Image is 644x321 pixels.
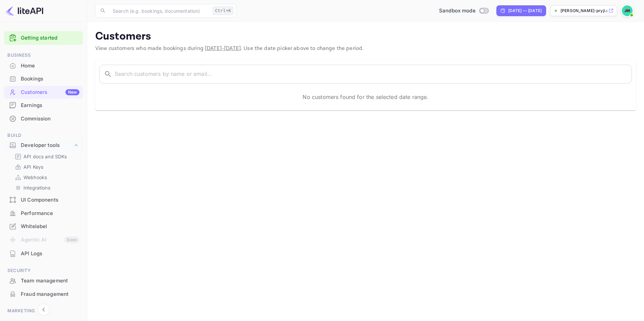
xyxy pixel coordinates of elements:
span: View customers who made bookings during . Use the date picker above to change the period. [95,45,364,52]
div: Whitelabel [21,223,79,230]
div: Getting started [4,31,83,45]
div: [DATE] — [DATE] [508,8,542,14]
div: Developer tools [4,140,83,151]
div: Developer tools [21,142,73,149]
span: Build [4,132,83,139]
div: API Logs [21,250,79,258]
a: Getting started [21,34,79,42]
div: Bookings [4,72,83,86]
div: Fraud management [21,290,79,298]
div: UI Components [21,196,79,204]
a: Bookings [4,72,83,85]
div: Home [21,62,79,70]
p: No customers found for the selected date range. [303,93,428,101]
a: Earnings [4,99,83,111]
p: API docs and SDKs [23,153,67,160]
span: [DATE] - [DATE] [205,45,241,52]
a: API docs and SDKs [15,153,77,160]
span: Sandbox mode [439,7,476,15]
div: UI Components [4,194,83,207]
div: Ctrl+K [213,6,233,15]
a: Commission [4,112,83,125]
div: New [65,89,79,95]
button: Collapse navigation [38,304,50,316]
p: Integrations [23,184,50,191]
div: CustomersNew [4,86,83,99]
a: Performance [4,207,83,219]
input: Search (e.g. bookings, documentation) [109,4,210,17]
div: Performance [21,210,79,217]
div: API Keys [12,162,80,172]
img: LiteAPI logo [5,5,43,16]
div: Bookings [21,75,79,83]
a: Fraud management [4,288,83,300]
input: Search customers by name or email... [115,65,632,84]
a: Home [4,59,83,72]
a: Whitelabel [4,220,83,232]
p: API Keys [23,163,43,170]
div: Commission [21,115,79,123]
div: Click to change the date range period [496,5,546,16]
a: Team management [4,274,83,287]
div: Team management [21,277,79,285]
div: Commission [4,112,83,125]
p: Webhooks [23,174,47,181]
span: Security [4,267,83,274]
div: Webhooks [12,172,80,182]
a: UI Components [4,194,83,206]
div: Customers [21,89,79,96]
a: CustomersNew [4,86,83,98]
a: API Logs [4,247,83,260]
div: Performance [4,207,83,220]
div: Earnings [4,99,83,112]
div: Team management [4,274,83,287]
p: [PERSON_NAME]-pryji.nui... [560,8,607,14]
a: API Keys [15,163,77,170]
div: Earnings [21,102,79,109]
div: Whitelabel [4,220,83,233]
span: Business [4,52,83,59]
div: Fraud management [4,288,83,301]
a: Webhooks [15,174,77,181]
div: Integrations [12,183,80,193]
div: API Logs [4,247,83,260]
a: Integrations [15,184,77,191]
div: Home [4,59,83,72]
div: Switch to Production mode [436,7,491,15]
img: Jordan Mason [622,5,633,16]
span: Marketing [4,307,83,315]
div: API docs and SDKs [12,152,80,161]
p: Customers [95,30,636,43]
